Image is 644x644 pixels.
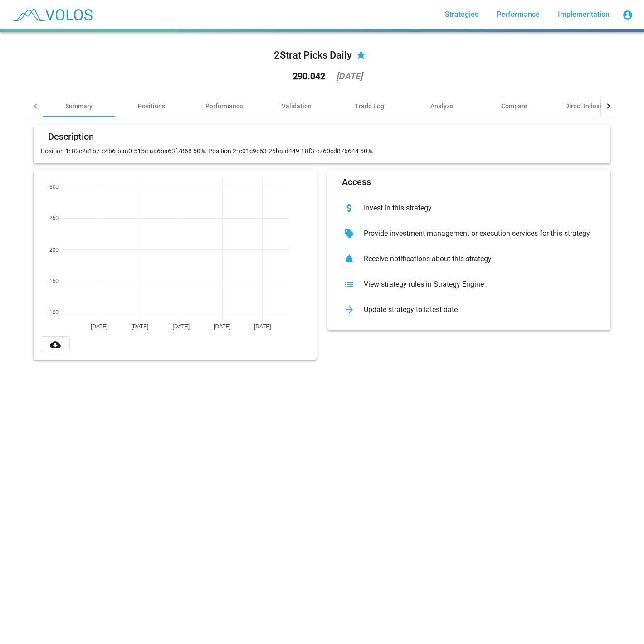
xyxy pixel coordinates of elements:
[205,102,243,111] div: Performance
[356,254,596,263] div: Receive notifications about this strategy
[356,50,366,61] mat-icon: star
[282,102,312,111] div: Validation
[622,10,633,20] mat-icon: account_circle
[565,102,609,111] div: Direct Indexing
[335,195,603,221] button: Invest in this strategy
[356,305,596,314] div: Update strategy to latest date
[430,102,454,111] div: Analyze
[558,10,610,19] span: Implementation
[41,146,603,156] p: Position 1: 82c2e1b7-e4b6-baa0-515e-aa6ba63f7868 50%. Position 2: c01c9e63-26ba-d449-18f3-e760cd8...
[335,297,603,322] button: Update strategy to latest date
[501,102,527,111] div: Compare
[438,6,486,23] a: Strategies
[355,102,384,111] div: Trade Log
[342,226,356,241] mat-icon: sell
[551,6,617,23] a: Implementation
[274,48,352,63] div: 2Strat Picks Daily
[342,201,356,215] mat-icon: attach_money
[356,229,596,238] div: Provide investment management or execution services for this strategy
[335,221,603,246] button: Provide investment management or execution services for this strategy
[335,246,603,272] button: Receive notifications about this strategy
[335,272,603,297] button: View strategy rules in Strategy Engine
[342,277,356,292] mat-icon: list
[28,117,616,367] summary: DescriptionPosition 1: 82c2e1b7-e4b6-baa0-515e-aa6ba63f7868 50%. Position 2: c01c9e63-26ba-d449-1...
[65,102,93,111] div: Summary
[48,132,94,141] mat-card-title: Description
[336,72,362,81] div: [DATE]
[138,102,165,111] div: Positions
[342,177,371,186] mat-card-title: Access
[356,204,596,213] div: Invest in this strategy
[356,280,596,289] div: View strategy rules in Strategy Engine
[497,10,540,19] span: Performance
[50,339,61,350] mat-icon: cloud_download
[489,6,547,23] a: Performance
[342,302,356,317] mat-icon: arrow_forward
[293,72,325,81] div: 290.042
[342,252,356,266] mat-icon: notifications
[445,10,478,19] span: Strategies
[7,3,97,26] img: blue_transparent.png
